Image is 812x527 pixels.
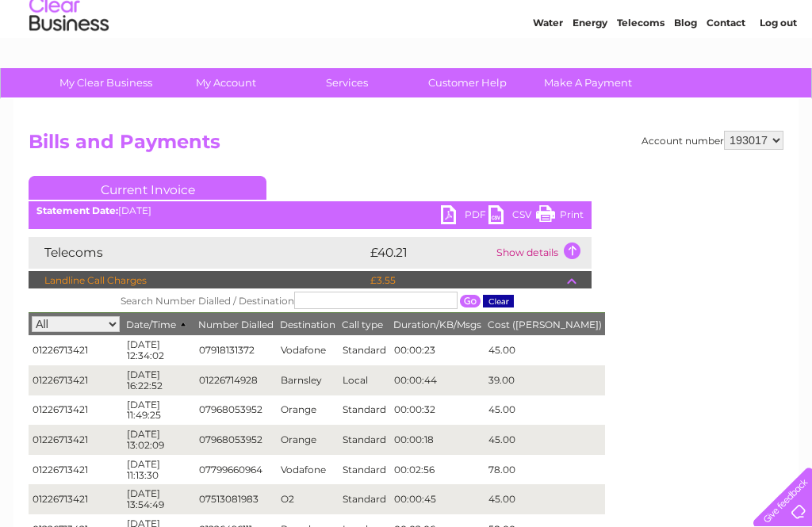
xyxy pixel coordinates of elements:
[573,67,607,79] a: Energy
[195,484,277,514] td: 07513081983
[277,365,339,395] td: Barnsley
[390,335,485,365] td: 00:00:23
[29,237,366,269] td: Telecoms
[123,335,195,365] td: [DATE] 12:34:02
[29,365,123,395] td: 01226713421
[339,365,390,395] td: Local
[195,455,277,485] td: 07799660964
[198,319,274,330] span: Number Dialled
[390,425,485,455] td: 00:00:18
[29,425,123,455] td: 01226713421
[195,395,277,426] td: 07968053952
[642,131,783,150] div: Account number
[339,484,390,514] td: Standard
[488,319,602,330] span: Cost ([PERSON_NAME])
[280,319,335,330] span: Destination
[513,8,622,28] a: 0333 014 3131
[29,205,592,216] div: [DATE]
[123,395,195,426] td: [DATE] 11:49:25
[123,455,195,485] td: [DATE] 11:13:30
[123,484,195,514] td: [DATE] 13:54:49
[277,335,339,365] td: Vodafone
[393,319,481,330] span: Duration/KB/Msgs
[617,67,665,79] a: Telecoms
[485,395,605,426] td: 45.00
[123,365,195,395] td: [DATE] 16:22:52
[390,455,485,485] td: 00:02:56
[485,484,605,514] td: 45.00
[36,204,118,216] b: Statement Date:
[161,68,292,97] a: My Account
[339,425,390,455] td: Standard
[29,176,266,200] a: Current Invoice
[441,205,488,228] a: PDF
[485,455,605,485] td: 78.00
[492,237,592,269] td: Show details
[339,455,390,485] td: Standard
[277,425,339,455] td: Orange
[760,67,797,79] a: Log out
[29,335,123,365] td: 01226713421
[485,365,605,395] td: 39.00
[342,319,383,330] span: Call type
[33,9,782,77] div: Clear Business is a trading name of Verastar Limited (registered in [GEOGRAPHIC_DATA] No. 3667643...
[366,271,567,290] td: £3.55
[29,131,783,161] h2: Bills and Payments
[29,395,123,426] td: 01226713421
[366,237,492,269] td: £40.21
[390,365,485,395] td: 00:00:44
[523,68,653,97] a: Make A Payment
[390,484,485,514] td: 00:00:45
[195,365,277,395] td: 01226714928
[485,335,605,365] td: 45.00
[536,205,584,228] a: Print
[277,484,339,514] td: O2
[29,271,366,290] td: Landline Call Charges
[674,67,697,79] a: Blog
[195,335,277,365] td: 07918131372
[29,288,605,313] th: Search Number Dialled / Destination
[277,395,339,426] td: Orange
[123,425,195,455] td: [DATE] 13:02:09
[29,41,109,90] img: logo.png
[339,335,390,365] td: Standard
[282,68,412,97] a: Services
[339,395,390,426] td: Standard
[707,67,745,79] a: Contact
[488,205,536,228] a: CSV
[485,425,605,455] td: 45.00
[390,395,485,426] td: 00:00:32
[277,455,339,485] td: Vodafone
[533,67,563,79] a: Water
[402,68,533,97] a: Customer Help
[29,455,123,485] td: 01226713421
[126,319,192,330] span: Date/Time
[40,68,171,97] a: My Clear Business
[29,484,123,514] td: 01226713421
[195,425,277,455] td: 07968053952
